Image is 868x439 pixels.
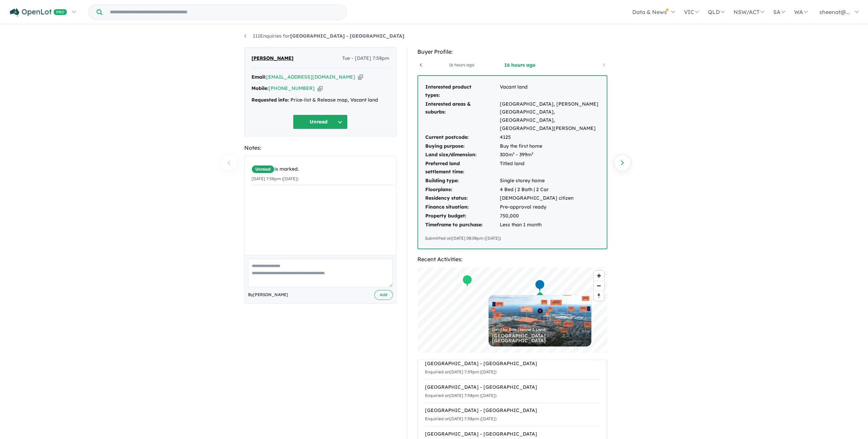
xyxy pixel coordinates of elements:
[489,295,591,346] a: Land for Sale | House & Land [GEOGRAPHIC_DATA] - [GEOGRAPHIC_DATA]
[425,159,500,176] td: Preferred land settlement time:
[244,32,624,40] nav: breadcrumb
[425,407,600,415] div: [GEOGRAPHIC_DATA] - [GEOGRAPHIC_DATA]
[425,430,600,438] div: [GEOGRAPHIC_DATA] - [GEOGRAPHIC_DATA]
[251,74,266,80] strong: Email:
[500,159,600,176] td: Titled land
[425,133,500,142] td: Current postcode:
[500,212,600,221] td: 750,000
[425,212,500,221] td: Property budget:
[500,221,600,229] td: Less than 1 month
[251,54,294,63] span: [PERSON_NAME]
[500,100,600,133] td: [GEOGRAPHIC_DATA], [PERSON_NAME][GEOGRAPHIC_DATA],[GEOGRAPHIC_DATA],[GEOGRAPHIC_DATA][PERSON_NAME]
[462,274,472,287] div: Map marker
[10,8,67,17] img: Openlot PRO Logo White
[491,62,549,68] a: 16 hours ago
[374,290,393,300] button: Add
[244,33,404,39] a: 111Enquiries for[GEOGRAPHIC_DATA] - [GEOGRAPHIC_DATA]
[425,393,496,398] small: Enquiried on [DATE] 7:58pm ([DATE])
[432,62,491,68] a: 16 hours ago
[425,356,600,380] a: [GEOGRAPHIC_DATA] - [GEOGRAPHIC_DATA]Enquiried on[DATE] 7:59pm ([DATE])
[318,85,323,92] button: Copy
[500,194,600,203] td: [DEMOGRAPHIC_DATA] citizen
[425,185,500,194] td: Floorplans:
[594,291,604,301] button: Reset bearing to north
[500,176,600,185] td: Single storey home
[425,100,500,133] td: Interested areas & suburbs:
[417,47,607,56] div: Buyer Profile:
[293,115,348,129] button: Unread
[425,416,496,421] small: Enquiried on [DATE] 7:58pm ([DATE])
[104,5,345,19] input: Try estate name, suburb, builder or developer
[251,165,394,173] div: is marked.
[500,185,600,194] td: 4 Bed | 2 Bath | 2 Car
[425,369,496,374] small: Enquiried on [DATE] 7:59pm ([DATE])
[492,328,588,332] div: Land for Sale | House & Land
[342,54,389,63] span: Tue - [DATE] 7:58pm
[425,142,500,151] td: Buying purpose:
[269,85,315,91] a: [PHONE_NUMBER]
[594,281,604,291] button: Zoom out
[492,333,588,343] div: [GEOGRAPHIC_DATA] - [GEOGRAPHIC_DATA]
[244,143,397,152] div: Notes:
[358,74,363,81] button: Copy
[251,176,298,181] small: [DATE] 7:58pm ([DATE])
[251,97,289,103] strong: Requested info:
[819,9,850,15] span: sheenat@...
[251,165,274,173] span: Unread
[425,194,500,203] td: Residency status:
[417,255,607,264] div: Recent Activities:
[425,221,500,229] td: Timeframe to purchase:
[594,271,604,281] button: Zoom in
[425,360,600,368] div: [GEOGRAPHIC_DATA] - [GEOGRAPHIC_DATA]
[425,203,500,212] td: Finance situation:
[425,383,600,391] div: [GEOGRAPHIC_DATA] - [GEOGRAPHIC_DATA]
[534,279,545,292] div: Map marker
[500,133,600,142] td: 4125
[251,85,269,91] strong: Mobile:
[251,96,389,104] div: Price-list & Release map, Vacant land
[290,33,404,39] strong: [GEOGRAPHIC_DATA] - [GEOGRAPHIC_DATA]
[266,74,355,80] a: [EMAIL_ADDRESS][DOMAIN_NAME]
[500,203,600,212] td: Pre-approval ready
[425,150,500,159] td: Land size/dimension:
[425,380,600,403] a: [GEOGRAPHIC_DATA] - [GEOGRAPHIC_DATA]Enquiried on[DATE] 7:58pm ([DATE])
[425,176,500,185] td: Building type:
[417,267,607,353] canvas: Map
[425,235,600,242] div: Submitted on [DATE] 08:08pm ([DATE])
[500,83,600,100] td: Vacant land
[425,83,500,100] td: Interested product types:
[500,150,600,159] td: 300m² - 399m²
[248,291,288,298] span: By [PERSON_NAME]
[500,142,600,151] td: Buy the first home
[425,403,600,427] a: [GEOGRAPHIC_DATA] - [GEOGRAPHIC_DATA]Enquiried on[DATE] 7:58pm ([DATE])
